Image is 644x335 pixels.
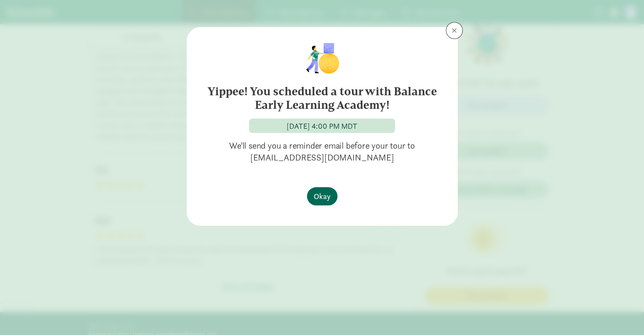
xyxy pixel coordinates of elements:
span: Okay [314,191,331,202]
button: Okay [307,187,337,205]
div: [DATE] 4:00 PM MDT [287,120,357,132]
p: We'll send you a reminder email before your tour to [EMAIL_ADDRESS][DOMAIN_NAME] [200,140,444,163]
h6: Yippee! You scheduled a tour with Balance Early Learning Academy! [204,85,441,112]
img: illustration-child1.png [301,41,343,75]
